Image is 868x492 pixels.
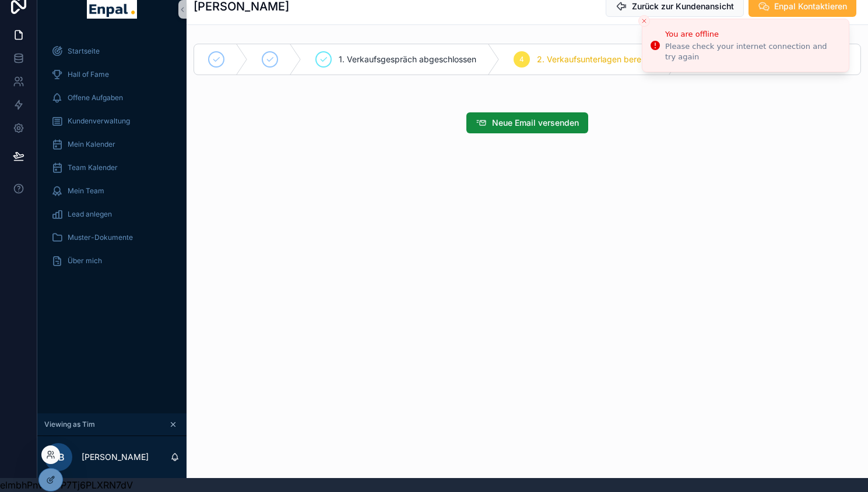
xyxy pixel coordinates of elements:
[68,47,100,56] span: Startseite
[339,54,476,65] span: 1. Verkaufsgespräch abgeschlossen
[774,1,847,12] span: Enpal Kontaktieren
[44,41,180,62] a: Startseite
[44,157,180,178] a: Team Kalender
[632,1,734,12] span: Zurück zur Kundenansicht
[44,250,180,271] a: Über mich
[44,64,180,85] a: Hall of Fame
[44,87,180,108] a: Offene Aufgaben
[68,163,118,172] span: Team Kalender
[44,204,180,225] a: Lead anlegen
[68,233,133,242] span: Muster-Dokumente
[68,93,123,102] span: Offene Aufgaben
[44,111,180,132] a: Kundenverwaltung
[665,41,839,62] div: Please check your internet connection and try again
[44,134,180,155] a: Mein Kalender
[68,116,130,126] span: Kundenverwaltung
[68,140,115,149] span: Mein Kalender
[519,55,524,64] span: 4
[466,112,588,133] button: Neue Email versenden
[537,54,646,65] span: 2. Verkaufsunterlagen bereit
[44,227,180,248] a: Muster-Dokumente
[68,186,104,196] span: Mein Team
[492,117,579,129] span: Neue Email versenden
[665,29,839,40] div: You are offline
[44,420,95,429] span: Viewing as Tim
[44,180,180,201] a: Mein Team
[638,15,650,27] button: Close toast
[68,70,109,79] span: Hall of Fame
[68,210,112,219] span: Lead anlegen
[68,256,102,266] span: Über mich
[37,33,187,286] div: scrollable content
[82,451,149,463] p: [PERSON_NAME]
